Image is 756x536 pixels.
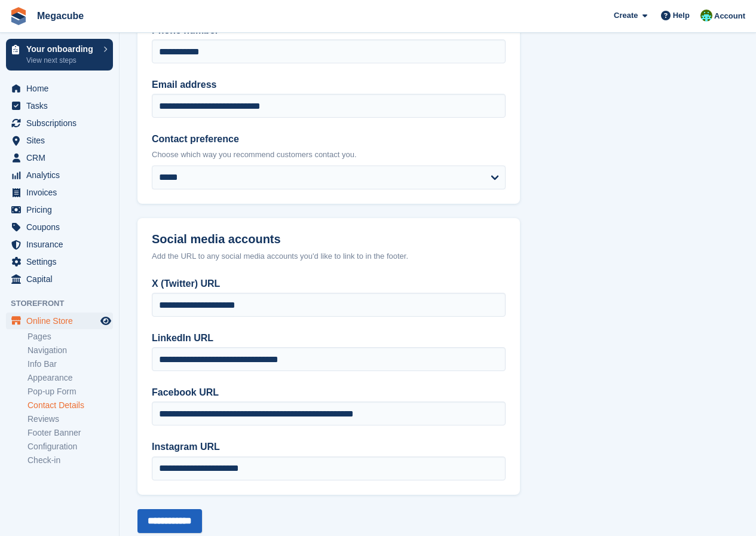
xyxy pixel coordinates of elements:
[10,7,27,25] img: stora-icon-8386f47178a22dfd0bd8f6a31ec36ba5ce8667c1dd55bd0f319d3a0aa187defe.svg
[99,314,113,328] a: Preview store
[614,10,638,22] span: Create
[6,132,113,149] a: menu
[26,313,98,329] span: Online Store
[6,167,113,183] a: menu
[27,414,113,425] a: Reviews
[152,331,506,345] label: LinkedIn URL
[27,427,113,439] a: Footer Banner
[152,149,506,161] p: Choose which way you recommend customers contact you.
[714,10,745,22] span: Account
[27,359,113,370] a: Info Bar
[26,184,98,201] span: Invoices
[26,80,98,97] span: Home
[700,10,712,22] img: Ashley
[26,236,98,253] span: Insurance
[26,132,98,149] span: Sites
[27,455,113,466] a: Check-in
[152,250,506,262] div: Add the URL to any social media accounts you'd like to link to in the footer.
[26,97,98,114] span: Tasks
[26,55,97,66] p: View next steps
[152,232,506,246] h2: Social media accounts
[6,201,113,218] a: menu
[6,115,113,131] a: menu
[27,386,113,397] a: Pop-up Form
[11,298,119,310] span: Storefront
[26,45,97,53] p: Your onboarding
[6,313,113,329] a: menu
[26,201,98,218] span: Pricing
[6,97,113,114] a: menu
[152,277,506,291] label: X (Twitter) URL
[26,167,98,183] span: Analytics
[6,184,113,201] a: menu
[26,115,98,131] span: Subscriptions
[27,441,113,452] a: Configuration
[152,385,506,400] label: Facebook URL
[26,219,98,235] span: Coupons
[152,78,506,92] label: Email address
[26,271,98,287] span: Capital
[6,219,113,235] a: menu
[152,132,506,146] label: Contact preference
[6,80,113,97] a: menu
[27,372,113,384] a: Appearance
[32,6,88,26] a: Megacube
[6,236,113,253] a: menu
[6,39,113,71] a: Your onboarding View next steps
[26,149,98,166] span: CRM
[6,271,113,287] a: menu
[27,400,113,411] a: Contact Details
[6,253,113,270] a: menu
[26,253,98,270] span: Settings
[27,345,113,356] a: Navigation
[27,331,113,342] a: Pages
[673,10,690,22] span: Help
[152,440,506,454] label: Instagram URL
[6,149,113,166] a: menu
